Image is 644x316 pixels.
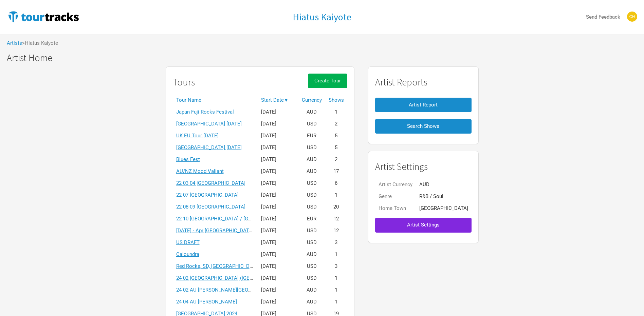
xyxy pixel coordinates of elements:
span: Search Shows [407,123,439,129]
td: 2 [325,118,347,130]
th: Shows [325,94,347,106]
td: [DATE] [258,296,298,308]
a: Red Rocks, SD, [GEOGRAPHIC_DATA] [176,263,260,269]
a: 22 03 04 [GEOGRAPHIC_DATA] [176,180,245,186]
a: US DRAFT [176,239,200,245]
td: [DATE] [258,142,298,154]
td: [DATE] [258,225,298,237]
button: Artist Report [375,98,472,112]
a: Japan Fuji Rocks Festival [176,109,234,115]
a: 22 08-09 [GEOGRAPHIC_DATA] [176,204,245,210]
td: USD [298,237,325,249]
a: Hiatus Kaiyote [293,12,351,22]
th: Currency [298,94,325,106]
a: 22 07 [GEOGRAPHIC_DATA] [176,192,239,198]
td: [DATE] [258,260,298,272]
td: [DATE] [258,154,298,165]
td: [DATE] [258,189,298,201]
td: AUD [298,249,325,260]
td: USD [298,189,325,201]
td: [DATE] [258,237,298,249]
td: R&B / Soul [416,191,472,202]
td: AUD [298,284,325,296]
td: AUD [298,165,325,177]
td: [GEOGRAPHIC_DATA] [416,202,472,214]
td: [DATE] [258,118,298,130]
td: [DATE] [258,106,298,118]
td: Genre [375,191,416,202]
h1: Tours [173,77,195,87]
td: 17 [325,165,347,177]
td: 2 [325,154,347,165]
button: Artist Settings [375,218,472,232]
td: EUR [298,130,325,142]
td: 1 [325,106,347,118]
img: chrystallag [627,12,637,22]
a: 24 04 AU [PERSON_NAME] [176,299,237,305]
a: [DATE] - Apr [GEOGRAPHIC_DATA] / MX [176,228,266,234]
th: Start Date [258,94,298,106]
td: 1 [325,189,347,201]
a: Blues Fest [176,156,200,162]
td: Home Town [375,202,416,214]
a: 24 02 AU [PERSON_NAME][GEOGRAPHIC_DATA][PERSON_NAME] [176,287,325,293]
a: Search Shows [375,116,472,137]
td: USD [298,142,325,154]
td: 5 [325,130,347,142]
img: TourTracks [7,10,80,23]
td: USD [298,272,325,284]
td: [DATE] [258,213,298,225]
td: AUD [416,179,472,191]
td: USD [298,177,325,189]
strong: Send Feedback [586,14,620,20]
a: Caloundra [176,251,199,257]
span: Create Tour [314,78,341,84]
td: 1 [325,272,347,284]
td: 12 [325,225,347,237]
a: 22 10 [GEOGRAPHIC_DATA] / [GEOGRAPHIC_DATA] [176,216,292,222]
h1: Hiatus Kaiyote [293,11,351,23]
td: Artist Currency [375,179,416,191]
td: [DATE] [258,165,298,177]
span: ▼ [284,97,289,103]
td: 3 [325,237,347,249]
button: Create Tour [308,74,347,88]
h1: Artist Home [7,53,644,63]
a: Create Tour [308,74,347,94]
a: [GEOGRAPHIC_DATA] [DATE] [176,144,242,151]
td: AUD [298,154,325,165]
a: UK EU Tour [DATE] [176,133,219,139]
td: AUD [298,106,325,118]
a: Artist Report [375,94,472,116]
td: [DATE] [258,249,298,260]
td: AUD [298,296,325,308]
span: > Hiatus Kaiyote [22,41,58,46]
span: Artist Settings [407,222,440,228]
h1: Artist Settings [375,161,472,172]
td: USD [298,201,325,213]
span: Artist Report [409,102,438,108]
h1: Artist Reports [375,77,472,87]
td: 1 [325,249,347,260]
td: 20 [325,201,347,213]
td: 12 [325,213,347,225]
a: AU/NZ Mood Valiant [176,168,224,174]
td: 6 [325,177,347,189]
a: 24 02 [GEOGRAPHIC_DATA] ([GEOGRAPHIC_DATA]) [176,275,292,281]
td: [DATE] [258,201,298,213]
td: 5 [325,142,347,154]
button: Search Shows [375,119,472,134]
td: 1 [325,284,347,296]
td: 1 [325,296,347,308]
th: Tour Name [173,94,258,106]
td: USD [298,118,325,130]
td: [DATE] [258,130,298,142]
td: [DATE] [258,272,298,284]
td: 3 [325,260,347,272]
td: [DATE] [258,284,298,296]
a: [GEOGRAPHIC_DATA] [DATE] [176,121,242,127]
td: [DATE] [258,177,298,189]
td: USD [298,225,325,237]
a: Artist Settings [375,214,472,236]
td: USD [298,260,325,272]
